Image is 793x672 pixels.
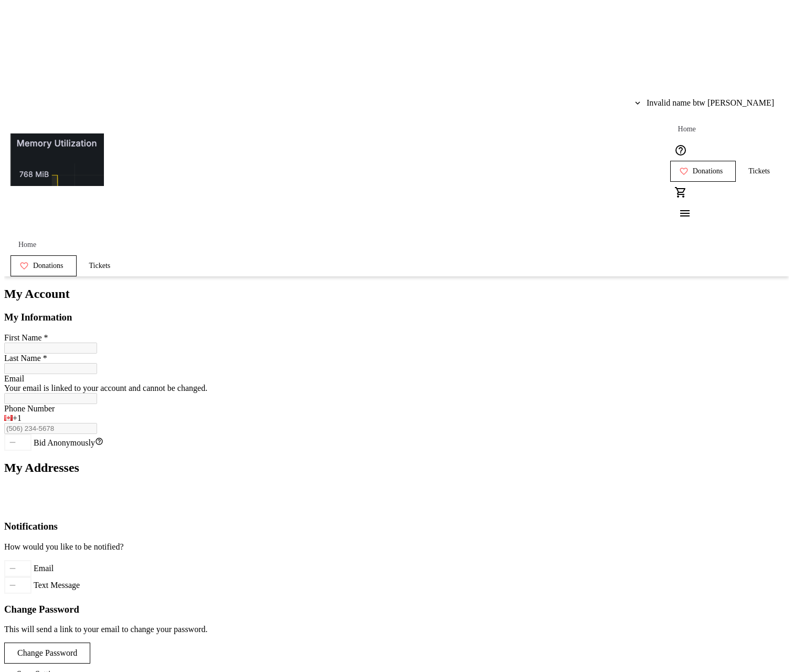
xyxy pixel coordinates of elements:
p: How would you like to be notified? [4,542,789,552]
label: Email [4,374,24,383]
span: Change Password [17,648,77,658]
img: Jordan Develo's Logo [10,133,104,186]
span: Tickets [748,167,770,175]
p: This will send a link to your email to change your password. [4,625,789,634]
span: Invalid name btw [PERSON_NAME] [647,98,774,108]
button: Cart [670,182,691,203]
label: Last Name * [4,354,47,363]
span: Home [678,125,696,133]
h3: Change Password [4,604,789,615]
h3: My Information [4,312,789,323]
button: Invalid name btw [PERSON_NAME] [627,92,783,113]
label: Phone Number [4,404,55,413]
h3: Notifications [4,521,789,532]
h2: My Account [4,287,789,301]
a: Tickets [77,255,123,276]
label: Text Message [31,581,80,590]
a: Home [10,234,44,255]
label: First Name * [4,333,48,342]
a: Donations [10,255,77,276]
h2: My Addresses [4,461,789,475]
span: Bid Anonymously [34,438,103,447]
button: Menu [670,203,691,224]
a: Tickets [736,161,783,182]
span: Donations [33,262,64,270]
input: (506) 234-5678 [4,423,97,434]
button: Change Password [4,643,90,664]
span: Tickets [89,262,111,270]
div: Your email is linked to your account and cannot be changed. [4,384,789,393]
span: Home [18,241,36,249]
button: Help [670,140,691,161]
a: Home [670,119,704,140]
label: Email [31,564,54,573]
mat-icon: help_outline [95,437,103,446]
span: Donations [693,167,723,175]
a: Donations [670,161,736,182]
